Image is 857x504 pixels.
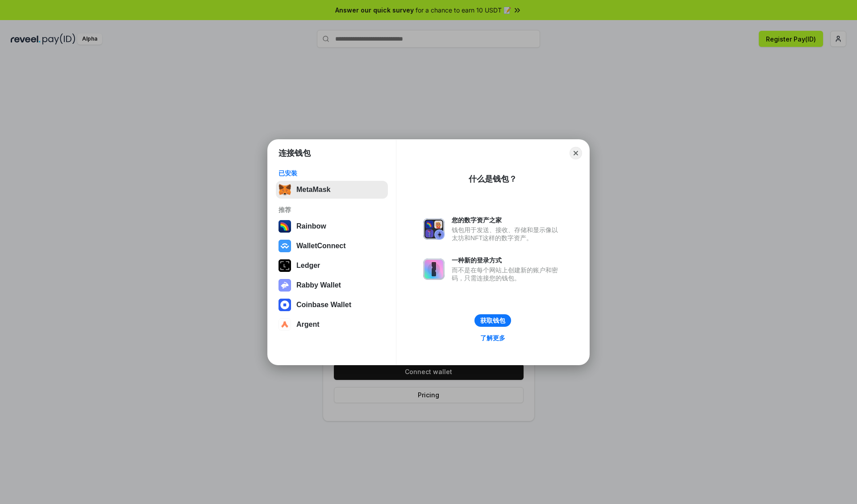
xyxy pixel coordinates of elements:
[452,266,562,282] div: 而不是在每个网站上创建新的账户和密码，只需连接您的钱包。
[296,301,351,309] div: Coinbase Wallet
[452,256,562,264] div: 一种新的登录方式
[276,181,388,199] button: MetaMask
[469,174,517,184] div: 什么是钱包？
[480,334,505,342] div: 了解更多
[296,281,341,289] div: Rabby Wallet
[276,316,388,333] button: Argent
[296,242,346,250] div: WalletConnect
[423,218,445,240] img: svg+xml,%3Csvg%20xmlns%3D%22http%3A%2F%2Fwww.w3.org%2F2000%2Fsvg%22%20fill%3D%22none%22%20viewBox...
[279,220,291,233] img: svg+xml,%3Csvg%20width%3D%22120%22%20height%3D%22120%22%20viewBox%3D%220%200%20120%20120%22%20fil...
[296,222,326,230] div: Rainbow
[279,169,385,177] div: 已安装
[296,262,320,270] div: Ledger
[296,321,320,329] div: Argent
[423,258,445,280] img: svg+xml,%3Csvg%20xmlns%3D%22http%3A%2F%2Fwww.w3.org%2F2000%2Fsvg%22%20fill%3D%22none%22%20viewBox...
[279,299,291,311] img: svg+xml,%3Csvg%20width%3D%2228%22%20height%3D%2228%22%20viewBox%3D%220%200%2028%2028%22%20fill%3D...
[279,259,291,272] img: svg+xml,%3Csvg%20xmlns%3D%22http%3A%2F%2Fwww.w3.org%2F2000%2Fsvg%22%20width%3D%2228%22%20height%3...
[296,186,330,194] div: MetaMask
[279,240,291,252] img: svg+xml,%3Csvg%20width%3D%2228%22%20height%3D%2228%22%20viewBox%3D%220%200%2028%2028%22%20fill%3D...
[452,226,562,242] div: 钱包用于发送、接收、存储和显示像以太坊和NFT这样的数字资产。
[276,276,388,294] button: Rabby Wallet
[276,217,388,235] button: Rainbow
[475,332,511,344] a: 了解更多
[452,216,562,224] div: 您的数字资产之家
[276,237,388,255] button: WalletConnect
[480,317,505,325] div: 获取钱包
[570,147,582,159] button: Close
[276,257,388,275] button: Ledger
[279,183,291,196] img: svg+xml,%3Csvg%20fill%3D%22none%22%20height%3D%2233%22%20viewBox%3D%220%200%2035%2033%22%20width%...
[279,206,385,214] div: 推荐
[279,279,291,292] img: svg+xml,%3Csvg%20xmlns%3D%22http%3A%2F%2Fwww.w3.org%2F2000%2Fsvg%22%20fill%3D%22none%22%20viewBox...
[474,314,511,327] button: 获取钱包
[279,318,291,331] img: svg+xml,%3Csvg%20width%3D%2228%22%20height%3D%2228%22%20viewBox%3D%220%200%2028%2028%22%20fill%3D...
[279,148,311,158] h1: 连接钱包
[276,296,388,314] button: Coinbase Wallet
